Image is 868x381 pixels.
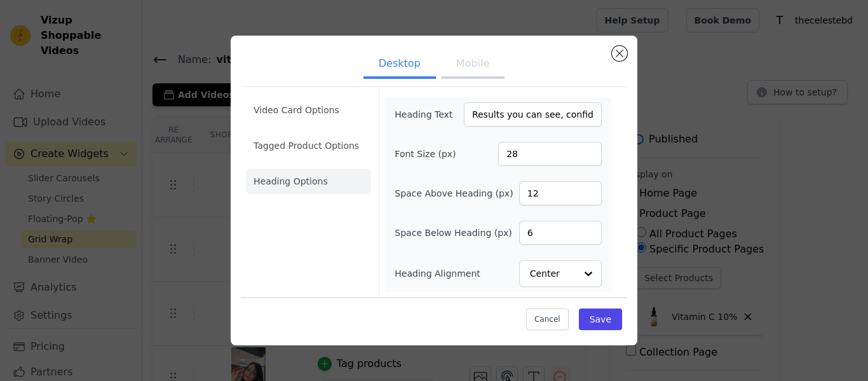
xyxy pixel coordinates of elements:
li: Heading Options [246,169,371,194]
label: Heading Alignment [395,267,482,280]
button: Mobile [441,51,505,79]
label: Heading Text [395,108,464,121]
label: Space Below Heading (px) [395,226,512,239]
li: Video Card Options [246,97,371,123]
button: Save [579,308,622,330]
label: Space Above Heading (px) [395,187,513,200]
input: Add a heading [464,102,602,127]
label: Font Size (px) [395,148,464,160]
li: Tagged Product Options [246,133,371,158]
button: Desktop [363,51,436,79]
button: Cancel [526,308,569,330]
button: Close modal [612,46,627,61]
